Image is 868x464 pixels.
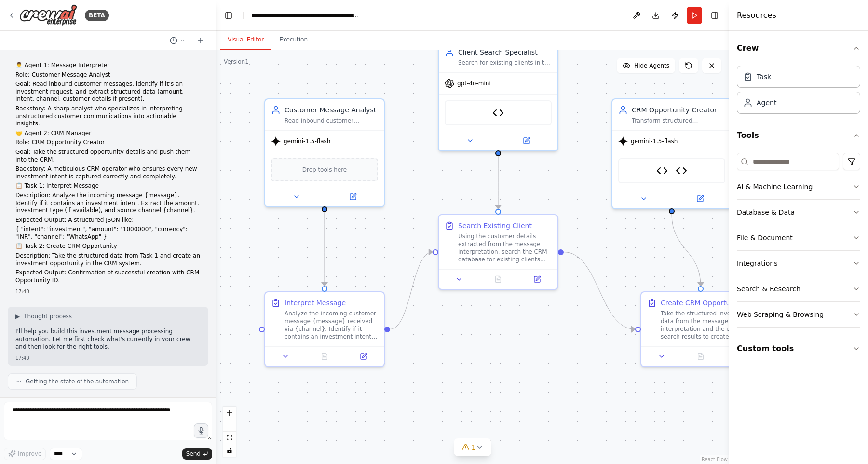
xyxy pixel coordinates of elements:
div: Search & Research [737,284,800,294]
img: Zoho CRM Create Opportunity Tool [656,165,668,177]
button: Switch to previous chat [166,35,189,46]
span: Getting the state of the automation [26,378,129,385]
div: Customer Message AnalystRead inbound customer messages, identify if it's an investment request, a... [264,98,385,207]
div: Search Existing Client [458,221,532,231]
div: Customer Message Analyst [285,105,378,115]
img: Zoho API Connection Test Tool [676,165,687,177]
span: ▶ [15,313,20,320]
button: No output available [304,351,345,362]
div: Client Search SpecialistSearch for existing clients in the CRM database by name to avoid duplicat... [438,41,558,151]
div: Database & Data [737,207,795,217]
button: Send [182,448,212,460]
p: 📋 Task 2: Create CRM Opportunity [15,243,201,250]
div: Web Scraping & Browsing [737,310,824,319]
span: Thought process [24,313,72,320]
p: Expected Output: Confirmation of successful creation with CRM Opportunity ID. [15,269,201,284]
p: Goal: Read inbound customer messages, identify if it’s an investment request, and extract structu... [15,81,201,103]
button: zoom in [223,407,236,419]
div: AI & Machine Learning [737,182,813,191]
div: CRM Opportunity Creator [632,105,725,115]
div: 17:40 [15,355,201,362]
div: Task [757,72,771,82]
div: Agent [757,98,776,108]
button: Start a new chat [193,35,208,46]
button: Integrations [737,251,860,276]
button: Hide Agents [617,58,675,73]
div: React Flow controls [223,407,236,457]
div: Integrations [737,259,777,268]
p: Goal: Take the structured opportunity details and push them into the CRM. [15,149,201,164]
p: I'll help you build this investment message processing automation. Let me first check what's curr... [15,328,201,351]
div: Crew [737,62,860,122]
g: Edge from d3d3497f-aa75-4ac9-a081-13f13688b81f to a0c9a4a2-8210-4514-abab-4b3b19b5a506 [564,247,635,334]
button: Custom tools [737,335,860,362]
span: Improve [18,450,41,458]
div: Interpret MessageAnalyze the incoming customer message {message} received via {channel}. Identify... [264,291,385,367]
span: Drop tools here [302,165,347,175]
button: Hide left sidebar [222,9,235,22]
p: { "intent": "investment", "amount": "1000000", "currency": "INR", "channel": "WhatsApp" } [15,226,201,241]
button: toggle interactivity [223,444,236,457]
g: Edge from 3132c388-4398-4bdf-a881-8654f8a0b483 to d3d3497f-aa75-4ac9-a081-13f13688b81f [493,156,503,209]
div: BETA [85,10,109,21]
div: Interpret Message [285,298,346,308]
button: Click to speak your automation idea [194,423,208,438]
div: Analyze the incoming customer message {message} received via {channel}. Identify if it contains a... [285,310,378,341]
button: zoom out [223,419,236,432]
span: Send [186,450,201,458]
h4: Resources [737,10,776,21]
p: Backstory: A sharp analyst who specializes in interpreting unstructured customer communications i... [15,105,201,128]
p: Role: CRM Opportunity Creator [15,139,201,147]
p: Description: Take the structured data from Task 1 and create an investment opportunity in the CRM... [15,252,201,267]
button: Database & Data [737,200,860,225]
div: Create CRM OpportunityTake the structured investment data from the message interpretation and the... [640,291,761,367]
p: 👨‍💼 Agent 1: Message Interpreter [15,62,201,69]
button: ▶Thought process [15,313,72,320]
span: 1 [472,442,476,452]
div: Version 1 [224,58,249,66]
div: Read inbound customer messages, identify if it's an investment request, and extract structured da... [285,117,378,124]
div: File & Document [737,233,793,243]
button: Open in side panel [325,191,380,203]
button: 1 [454,438,491,456]
div: 17:40 [15,288,201,295]
p: Role: Customer Message Analyst [15,71,201,79]
p: Description: Analyze the incoming message {message}. Identify if it contains an investment intent... [15,192,201,215]
div: Tools [737,149,860,335]
p: 📋 Task 1: Interpret Message [15,182,201,190]
span: gemini-1.5-flash [631,137,678,145]
g: Edge from a16d9024-57a7-4e16-aaf8-4eca349eb09a to a0c9a4a2-8210-4514-abab-4b3b19b5a506 [390,325,635,334]
button: Execution [271,30,315,50]
button: Open in side panel [673,193,727,205]
div: Search for existing clients in the CRM database by name to avoid duplicate contacts and properly ... [458,59,552,67]
button: Crew [737,35,860,62]
img: Logo [19,4,77,26]
div: Client Search Specialist [458,47,552,57]
g: Edge from a16d9024-57a7-4e16-aaf8-4eca349eb09a to d3d3497f-aa75-4ac9-a081-13f13688b81f [390,247,433,334]
button: Visual Editor [220,30,271,50]
button: Hide right sidebar [708,9,721,22]
g: Edge from 2a59933e-d33b-4e5a-b3df-e89166c4db9d to a0c9a4a2-8210-4514-abab-4b3b19b5a506 [667,214,705,286]
button: Improve [4,448,46,460]
button: Web Scraping & Browsing [737,302,860,327]
button: No output available [680,351,721,362]
button: Open in side panel [723,351,756,362]
p: Expected Output: A structured JSON like: [15,217,201,224]
button: Search & Research [737,276,860,301]
div: Search Existing ClientUsing the customer details extracted from the message interpretation, searc... [438,214,558,290]
button: Tools [737,122,860,149]
button: Open in side panel [499,135,554,147]
span: Hide Agents [634,62,669,69]
span: gemini-1.5-flash [284,137,330,145]
div: Create CRM Opportunity [661,298,743,308]
span: gpt-4o-mini [457,80,491,87]
button: No output available [478,273,519,285]
div: CRM Opportunity CreatorTransform structured investment inquiries into comprehensive deal opportun... [611,98,732,209]
g: Edge from 4d573c51-4df4-49b4-b238-6c3bbd700e87 to a16d9024-57a7-4e16-aaf8-4eca349eb09a [320,212,329,286]
button: File & Document [737,225,860,250]
div: Take the structured investment data from the message interpretation and the client search results... [661,310,754,341]
button: fit view [223,432,236,444]
button: Open in side panel [347,351,380,362]
div: Using the customer details extracted from the message interpretation, search the CRM database for... [458,232,552,263]
button: AI & Machine Learning [737,174,860,199]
